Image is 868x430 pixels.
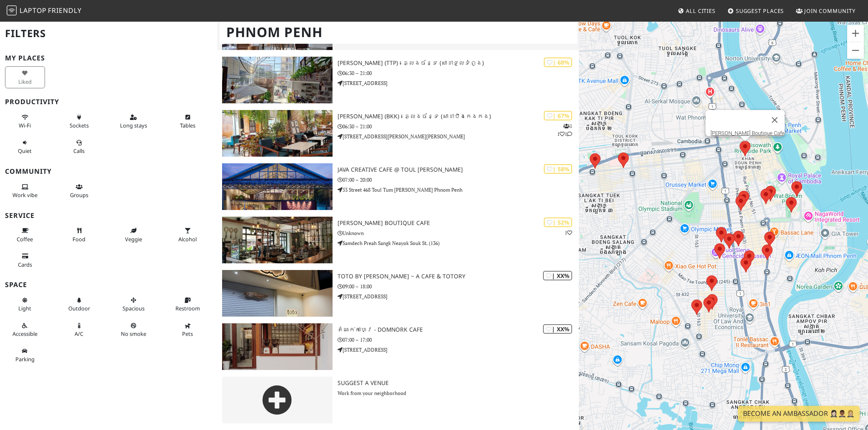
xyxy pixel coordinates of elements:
span: Video/audio calls [73,147,85,155]
h3: Community [5,167,212,175]
h3: Java Creative Cafe @ Toul [PERSON_NAME] [338,166,579,173]
div: | 68% [544,57,572,67]
p: Samdech Preah Sangk Neayok Souk St. (136) [338,239,579,247]
img: Toto by Chi Chi ~ a cafe & totory [222,270,333,317]
p: 06:30 – 21:00 [338,69,579,77]
p: [STREET_ADDRESS] [338,346,579,354]
p: [STREET_ADDRESS] [338,292,579,300]
span: Friendly [48,6,81,15]
a: LaptopFriendly LaptopFriendly [7,4,82,18]
button: Wi-Fi [5,110,45,132]
span: Pet friendly [182,330,193,337]
button: Light [5,293,45,315]
span: Power sockets [70,122,89,129]
button: Restroom [168,293,208,315]
button: Close [765,110,785,130]
img: Lavanya Boutique Cafe [222,217,333,263]
a: Pleng Chan (TTP) - ភ្លេងច័ន្ទ (សាខាទួលទំពូង) | 68% [PERSON_NAME] (TTP) - ភ្លេងច័ន្ទ (សាខាទួលទំពូង... [217,57,579,103]
span: Stable Wi-Fi [19,122,31,129]
img: LaptopFriendly [7,5,17,15]
span: Veggie [125,235,142,243]
h3: My Places [5,54,212,62]
button: Cards [5,249,45,271]
span: Spacious [123,305,145,312]
h3: [PERSON_NAME] Boutique Cafe [338,220,579,227]
a: Suggest Places [724,3,788,18]
p: 1 [565,229,572,237]
a: All Cities [674,3,719,18]
h1: Phnom Penh [220,21,577,44]
div: | 52% [544,217,572,227]
p: Work from your neighborhood [338,389,579,397]
p: [STREET_ADDRESS][PERSON_NAME][PERSON_NAME] [338,132,579,140]
p: 09:00 – 18:00 [338,282,579,290]
span: Long stays [120,122,147,129]
span: Natural light [18,305,31,312]
span: Suggest Places [736,7,784,15]
h3: Space [5,281,212,289]
h3: Suggest a Venue [338,380,579,387]
span: Alcohol [178,235,197,243]
p: 07:00 – 17:00 [338,336,579,344]
button: Spacious [113,293,153,315]
p: 53 Street 468 Toul Tum [PERSON_NAME] Phnom Penh [338,186,579,194]
button: Long stays [113,110,153,132]
button: Zoom in [847,25,864,42]
span: Work-friendly tables [180,122,195,129]
button: Coffee [5,224,45,246]
span: Group tables [70,191,88,199]
span: Laptop [20,6,47,15]
img: Java Creative Cafe @ Toul Tom Poung [222,163,333,210]
button: Calls [59,136,99,158]
button: Veggie [113,224,153,246]
a: Join Community [793,3,859,18]
button: Work vibe [5,180,45,202]
img: Pleng Chan (BKK) - ភ្លេងច័ន្ទ (សាខាបឹងកេងកង) [222,110,333,157]
h3: Service [5,212,212,220]
button: Alcohol [168,224,208,246]
img: តំណក់កាហ្វេ - DOMNORK CAFE [222,323,333,370]
button: Sockets [59,110,99,132]
button: Accessible [5,319,45,341]
a: Suggest a Venue Work from your neighborhood [217,377,579,423]
h3: តំណក់កាហ្វេ - DOMNORK CAFE [338,326,579,333]
span: Credit cards [18,261,32,268]
h3: Toto by [PERSON_NAME] ~ a cafe & totory [338,273,579,280]
button: Quiet [5,136,45,158]
div: | XX% [543,271,572,280]
h3: [PERSON_NAME] (BKK) - ភ្លេងច័ន្ទ (សាខាបឹងកេងកង) [338,113,579,120]
p: 1 1 1 [557,122,572,138]
a: Java Creative Cafe @ Toul Tom Poung | 58% Java Creative Cafe @ Toul [PERSON_NAME] 07:00 – 20:00 5... [217,163,579,210]
span: Smoke free [121,330,146,337]
span: Food [73,235,85,243]
button: A/C [59,319,99,341]
img: Pleng Chan (TTP) - ភ្លេងច័ន្ទ (សាខាទួលទំពូង) [222,57,333,103]
img: gray-place-d2bdb4477600e061c01bd816cc0f2ef0cfcb1ca9e3ad78868dd16fb2af073a21.png [222,377,333,423]
button: Outdoor [59,293,99,315]
span: Air conditioned [75,330,83,337]
a: Toto by Chi Chi ~ a cafe & totory | XX% Toto by [PERSON_NAME] ~ a cafe & totory 09:00 – 18:00 [ST... [217,270,579,317]
span: Parking [15,355,35,363]
p: Unknown [338,229,579,237]
button: Pets [168,319,208,341]
button: Tables [168,110,208,132]
div: | XX% [543,324,572,334]
p: 06:30 – 21:00 [338,122,579,130]
a: [PERSON_NAME] Boutique Cafe [710,130,785,136]
button: Zoom out [847,42,864,59]
span: People working [13,191,38,199]
div: | 67% [544,111,572,120]
button: No smoke [113,319,153,341]
a: តំណក់កាហ្វេ - DOMNORK CAFE | XX% តំណក់កាហ្វេ - DOMNORK CAFE 07:00 – 17:00 [STREET_ADDRESS] [217,323,579,370]
button: Food [59,224,99,246]
span: Accessible [13,330,38,337]
h2: Filters [5,21,212,46]
span: All Cities [686,7,715,15]
span: Quiet [18,147,32,155]
a: Lavanya Boutique Cafe | 52% 1 [PERSON_NAME] Boutique Cafe Unknown Samdech Preah Sangk Neayok Souk... [217,217,579,263]
h3: [PERSON_NAME] (TTP) - ភ្លេងច័ន្ទ (សាខាទួលទំពូង) [338,60,579,67]
span: Coffee [17,235,33,243]
p: [STREET_ADDRESS] [338,79,579,87]
span: Join Community [804,7,855,15]
div: | 58% [544,164,572,174]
